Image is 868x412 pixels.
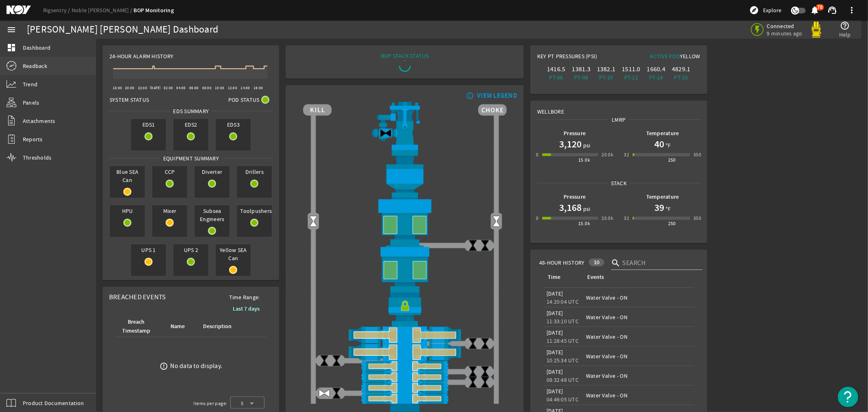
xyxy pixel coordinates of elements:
[109,96,149,104] span: System Status
[531,101,706,116] div: Wellbore
[195,166,230,178] span: Diverter
[303,198,507,245] img: UpperAnnularOpen.png
[536,214,538,222] div: 0
[810,5,820,15] mat-icon: notifications
[537,52,619,64] div: Key PT Pressures (PSI)
[680,53,700,60] span: Yellow
[237,205,272,217] span: Toolpushers
[668,219,676,228] div: 250
[749,5,759,15] mat-icon: explore
[767,22,802,30] span: Connected
[624,214,629,222] div: 32
[645,73,667,81] div: PT-14
[620,73,642,81] div: PT-12
[160,154,222,162] span: Equipment Summary
[586,273,687,282] div: Events
[7,25,16,35] mat-icon: menu
[330,355,343,367] img: ValveClose.png
[303,361,507,372] img: PipeRamOpenBlock.png
[670,73,692,81] div: PT-15
[110,166,145,186] span: Blue SEA Can
[241,85,250,90] text: 14:00
[547,388,563,395] legacy-datetime-component: [DATE]
[169,322,192,331] div: Name
[668,156,676,164] div: 250
[193,399,227,408] div: Items per page:
[23,62,47,70] span: Readback
[131,119,166,130] span: EDS1
[330,387,343,399] img: ValveClose.png
[842,0,861,20] button: more_vert
[490,215,503,227] img: Valve2Open.png
[467,239,479,252] img: ValveClose.png
[746,4,785,17] button: Explore
[548,273,560,282] div: Time
[827,5,837,15] mat-icon: support_agent
[547,337,579,344] legacy-datetime-component: 11:28:45 UTC
[467,376,479,388] img: ValveClose.png
[125,85,134,90] text: 20:00
[838,387,858,407] button: Open Resource Center
[547,348,563,356] legacy-datetime-component: [DATE]
[215,85,224,90] text: 10:00
[303,382,507,393] img: PipeRamOpenBlock.png
[202,85,212,90] text: 08:00
[254,85,263,90] text: 16:00
[664,141,671,149] span: °F
[767,30,802,37] span: 9 minutes ago
[303,245,507,292] img: LowerAnnularOpen.png
[131,244,166,256] span: UPS 1
[547,273,576,282] div: Time
[811,6,819,15] button: 78
[623,258,696,268] input: Search
[173,119,208,130] span: EDS2
[601,214,613,222] div: 20.0k
[203,322,232,331] div: Description
[586,372,691,380] div: Water Valve - ON
[27,26,218,34] div: [PERSON_NAME] [PERSON_NAME] Dashboard
[189,85,199,90] text: 06:00
[467,337,479,350] img: ValveClose.png
[539,259,585,267] span: 48-Hour History
[578,156,590,164] div: 15.0k
[109,293,166,301] span: Breached Events
[545,65,567,73] div: 1416.5
[808,22,824,38] img: Yellowpod.svg
[547,318,579,325] legacy-datetime-component: 11:33:10 UTC
[318,355,330,367] img: ValveClose.png
[228,85,237,90] text: 12:00
[624,151,629,159] div: 32
[587,273,604,282] div: Events
[547,368,563,375] legacy-datetime-component: [DATE]
[150,85,161,90] text: [DATE]
[138,85,147,90] text: 22:00
[7,43,16,53] mat-icon: dashboard
[609,116,628,124] span: LMRP
[160,362,168,370] mat-icon: error_outline
[479,239,491,252] img: ValveClose.png
[303,372,507,383] img: PipeRamOpenBlock.png
[381,52,429,60] div: BOP STACK STATUS
[226,301,266,316] button: Last 7 days
[664,205,671,213] span: °F
[303,393,507,404] img: PipeRamOpenBlock.png
[464,92,474,99] mat-icon: info_outline
[307,215,319,227] img: Valve2Open.png
[479,337,491,350] img: ValveClose.png
[23,80,37,88] span: Trend
[620,65,642,73] div: 1511.0
[479,366,491,378] img: ValveClose.png
[578,219,590,228] div: 15.0k
[595,73,617,81] div: PT-10
[582,141,590,149] span: psi
[547,357,579,364] legacy-datetime-component: 10:25:34 UTC
[545,73,567,81] div: PT-06
[134,7,174,14] a: BOP Monitoring
[571,73,592,81] div: PT-08
[164,85,173,90] text: 02:00
[233,305,260,313] b: Last 7 days
[113,85,122,90] text: 18:00
[477,92,517,100] div: VIEW LEGEND
[23,135,43,143] span: Reports
[586,333,691,341] div: Water Valve - ON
